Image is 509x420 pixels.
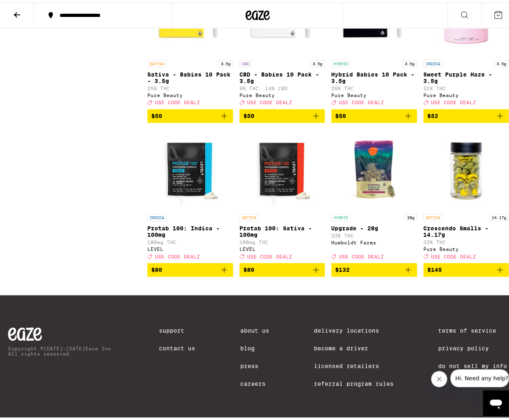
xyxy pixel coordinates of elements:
p: Copyright © [DATE]-[DATE] Eaze Inc. All rights reserved. [8,343,114,354]
iframe: Close message [431,368,447,385]
button: Add to bag [239,107,325,120]
a: About Us [240,325,269,331]
p: 9% THC: 14% CBD [239,83,325,89]
a: Delivery Locations [314,325,394,331]
div: Pure Beauty [423,90,509,95]
p: SATIVA [423,211,443,219]
span: USE CODE DEALZ [339,97,384,103]
a: Press [240,360,269,367]
span: USE CODE DEALZ [431,251,476,257]
button: Add to bag [331,261,417,274]
span: $50 [151,110,162,117]
p: CBD [239,58,251,65]
p: 28g [405,211,417,219]
span: USE CODE DEALZ [247,251,292,257]
div: LEVEL [239,244,325,249]
span: USE CODE DEALZ [155,251,200,257]
p: 3.5g [494,58,509,65]
div: Pure Beauty [423,244,509,249]
p: 100mg THC [239,237,325,242]
p: 14.17g [489,211,509,219]
a: Privacy Policy [438,343,507,349]
a: Support [159,325,195,331]
p: Protab 100: Sativa - 100mg [239,223,325,236]
div: Humboldt Farms [331,238,417,243]
span: $80 [151,264,162,271]
p: 3.5g [402,58,417,65]
a: Contact Us [159,343,195,349]
p: Sativa - Babies 10 Pack - 3.5g [147,69,233,82]
img: Pure Beauty - Crescendo Smalls - 14.17g [426,127,506,207]
p: HYBRID [331,211,350,219]
span: $132 [335,264,350,271]
p: 33% THC [331,231,417,236]
a: Terms of Service [438,325,507,331]
a: Open page for Protab 100: Sativa - 100mg from LEVEL [239,127,325,261]
p: Crescendo Smalls - 14.17g [423,223,509,236]
img: LEVEL - Protab 100: Sativa - 100mg [242,127,322,207]
div: Pure Beauty [331,90,417,95]
span: $145 [427,264,442,271]
p: 31% THC [423,83,509,89]
p: CBD - Babies 10 Pack - 3.5g [239,69,325,82]
a: Licensed Retailers [314,360,394,367]
span: USE CODE DEALZ [247,97,292,103]
p: 3.5g [310,58,325,65]
iframe: Message from company [450,367,509,385]
p: Sweet Purple Haze - 3.5g [423,69,509,82]
a: Open page for Upgrade - 28g from Humboldt Farms [331,127,417,261]
a: Careers [240,378,269,385]
span: $50 [335,110,346,117]
p: 33% THC [423,237,509,242]
button: Add to bag [423,261,509,274]
span: USE CODE DEALZ [339,251,384,257]
img: LEVEL - Protab 100: Indica - 100mg [150,127,230,207]
p: INDICA [147,211,167,219]
p: INDICA [423,58,443,65]
p: Upgrade - 28g [331,223,417,229]
p: Protab 100: Indica - 100mg [147,223,233,236]
a: Open page for Crescendo Smalls - 14.17g from Pure Beauty [423,127,509,261]
p: SATIVA [239,211,259,219]
a: Referral Program Rules [314,378,394,385]
span: $52 [427,110,438,117]
div: Pure Beauty [147,90,233,95]
span: $50 [243,110,254,117]
div: Pure Beauty [239,90,325,95]
a: Open page for Protab 100: Indica - 100mg from LEVEL [147,127,233,261]
p: Hybrid Babies 10 Pack - 3.5g [331,69,417,82]
span: USE CODE DEALZ [431,97,476,103]
a: Become a Driver [314,343,394,349]
div: LEVEL [147,244,233,249]
button: Add to bag [147,261,233,274]
button: Add to bag [239,261,325,274]
p: HYBRID [331,58,350,65]
p: 26% THC [331,83,417,89]
p: SATIVA [147,58,167,65]
button: Add to bag [423,107,509,120]
button: Add to bag [147,107,233,120]
span: $80 [243,264,254,271]
button: Add to bag [331,107,417,120]
p: 3.5g [218,58,233,65]
span: USE CODE DEALZ [155,97,200,103]
p: 25% THC [147,83,233,89]
a: Blog [240,343,269,349]
p: 100mg THC [147,237,233,242]
iframe: Button to launch messaging window [483,388,509,414]
img: Humboldt Farms - Upgrade - 28g [334,127,414,207]
a: Do Not Sell My Info [438,360,507,367]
